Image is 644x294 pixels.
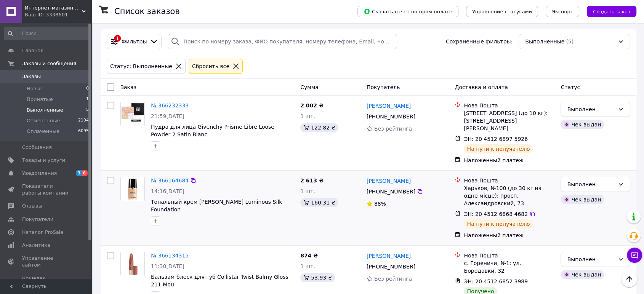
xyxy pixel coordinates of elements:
[22,157,65,164] span: Товары и услуги
[365,111,417,122] div: [PHONE_NUMBER]
[25,11,91,18] div: Ваш ID: 3338601
[561,84,580,90] span: Статус
[464,252,554,259] div: Нова Пошта
[121,177,144,201] img: Фото товару
[151,113,184,119] span: 21:59[DATE]
[367,252,411,260] a: [PERSON_NAME]
[114,7,180,16] h1: Список заказов
[22,170,57,177] span: Уведомления
[567,255,615,264] div: Выполнен
[151,177,189,184] a: № 366164684
[374,276,412,282] span: Без рейтинга
[464,109,554,132] div: [STREET_ADDRESS] (до 10 кг): [STREET_ADDRESS][PERSON_NAME]
[567,105,615,113] div: Выполнен
[22,47,43,54] span: Главная
[300,84,319,90] span: Сумма
[122,38,147,45] span: Фильтры
[168,34,397,49] input: Поиск по номеру заказа, ФИО покупателя, номеру телефона, Email, номеру накладной
[4,27,90,40] input: Поиск
[300,263,315,269] span: 1 шт.
[464,157,554,164] div: Наложенный платеж
[22,229,63,236] span: Каталог ProSale
[561,195,604,204] div: Чек выдан
[22,275,70,289] span: Кошелек компании
[78,128,89,135] span: 6095
[357,6,458,17] button: Скачать отчет по пром-оплате
[561,270,604,279] div: Чек выдан
[300,177,324,184] span: 2 613 ₴
[78,117,89,124] span: 2104
[374,201,386,207] span: 88%
[446,38,513,45] span: Сохраненные фильтры:
[464,211,528,217] span: ЭН: 20 4512 6868 4682
[151,188,184,194] span: 14:16[DATE]
[525,38,564,45] span: Выполненные
[579,8,636,14] a: Создать заказ
[109,62,174,70] div: Статус: Выполненные
[300,113,315,119] span: 1 шт.
[22,73,41,80] span: Заказы
[27,117,60,124] span: Отмененные
[464,136,528,142] span: ЭН: 20 4512 6897 5926
[86,107,89,113] span: 5
[151,274,288,288] a: Бальзам-блеск для губ Collistar Twist Balmy Gloss 211 ​​Mou
[367,84,400,90] span: Покупатель
[120,84,136,90] span: Заказ
[567,180,615,189] div: Выполнен
[151,124,274,137] a: Пудра для лица Givenchy Prisme Libre Loose Powder 2 Satin Blanc
[566,38,574,45] span: (5)
[151,252,189,259] a: № 366134315
[627,248,642,263] button: Чат с покупателем
[464,144,533,153] div: На пути к получателю
[300,102,324,109] span: 2 002 ₴
[22,216,53,223] span: Покупатели
[151,102,189,109] a: № 366232333
[22,242,50,249] span: Аналитика
[120,177,145,201] a: Фото товару
[464,184,554,207] div: Харьков, №100 (до 30 кг на одне місце): просп. Александровский, 73
[364,8,452,15] span: Скачать отчет по пром-оплате
[22,255,70,268] span: Управление сайтом
[300,123,338,132] div: 122.82 ₴
[621,271,637,287] button: Наверх
[120,102,145,126] a: Фото товару
[22,60,76,67] span: Заказы и сообщения
[466,6,538,17] button: Управление статусами
[22,203,42,209] span: Отзывы
[76,170,82,176] span: 3
[151,199,282,213] a: Тональный крем [PERSON_NAME] Luminous Silk Foundation
[151,263,184,269] span: 11:30[DATE]
[365,261,417,272] div: [PHONE_NUMBER]
[120,252,145,276] a: Фото товару
[464,232,554,239] div: Наложенный платеж
[593,9,630,14] span: Создать заказ
[27,128,59,135] span: Оплаченные
[27,85,43,92] span: Новые
[367,102,411,110] a: [PERSON_NAME]
[27,107,63,113] span: Выполненные
[365,186,417,197] div: [PHONE_NUMBER]
[22,144,52,151] span: Сообщения
[587,6,636,17] button: Создать заказ
[472,9,532,14] span: Управление статусами
[86,96,89,103] span: 1
[82,170,88,176] span: 6
[22,183,70,197] span: Показатели работы компании
[191,62,231,70] div: Сбросить все
[464,259,554,275] div: с. Гореничи, №1: ул. Бородавки, 32
[300,252,318,259] span: 874 ₴
[455,84,508,90] span: Доставка и оплата
[27,96,53,103] span: Принятые
[300,188,315,194] span: 1 шт.
[121,252,144,276] img: Фото товару
[374,126,412,132] span: Без рейтинга
[25,5,82,11] span: Интернет-магазин "Happy World"
[300,273,335,282] div: 53.93 ₴
[464,278,528,284] span: ЭН: 20 4512 6852 3989
[561,120,604,129] div: Чек выдан
[464,219,533,228] div: На пути к получателю
[546,6,579,17] button: Экспорт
